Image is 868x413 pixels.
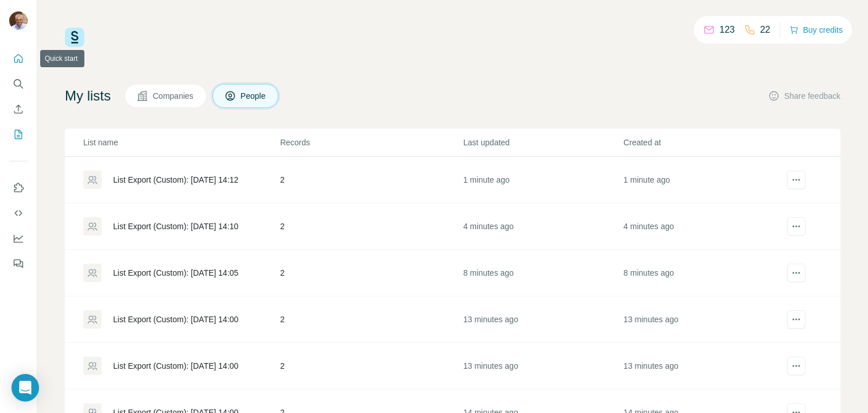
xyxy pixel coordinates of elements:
button: My lists [9,124,28,145]
button: Share feedback [768,90,840,102]
td: 8 minutes ago [463,250,623,296]
button: Feedback [9,253,28,274]
button: Use Surfe API [9,203,28,223]
p: 123 [719,23,735,37]
h4: My lists [65,87,111,105]
td: 2 [280,157,463,203]
button: Enrich CSV [9,99,28,119]
td: 13 minutes ago [463,296,623,343]
div: List Export (Custom): [DATE] 14:00 [113,314,238,325]
button: Search [9,74,28,94]
div: Open Intercom Messenger [11,374,39,402]
img: Avatar [9,11,28,30]
span: People [241,90,267,102]
td: 13 minutes ago [463,343,623,389]
td: 1 minute ago [463,157,623,203]
td: 2 [280,250,463,296]
td: 4 minutes ago [623,203,783,250]
img: Surfe Logo [65,28,84,47]
td: 13 minutes ago [623,296,783,343]
button: actions [787,264,805,282]
p: Created at [623,137,782,148]
button: Buy credits [789,22,843,38]
button: Quick start [9,48,28,69]
span: Companies [153,90,195,102]
div: List Export (Custom): [DATE] 14:12 [113,174,238,186]
td: 1 minute ago [623,157,783,203]
button: actions [787,357,805,375]
button: actions [787,171,805,189]
td: 13 minutes ago [623,343,783,389]
td: 4 minutes ago [463,203,623,250]
div: List Export (Custom): [DATE] 14:10 [113,221,238,232]
div: List Export (Custom): [DATE] 14:05 [113,267,238,279]
div: List Export (Custom): [DATE] 14:00 [113,360,238,372]
td: 2 [280,343,463,389]
button: actions [787,217,805,236]
button: Dashboard [9,228,28,249]
p: Records [280,137,462,148]
button: Use Surfe on LinkedIn [9,177,28,198]
p: Last updated [463,137,622,148]
td: 8 minutes ago [623,250,783,296]
p: 22 [760,23,770,37]
td: 2 [280,203,463,250]
button: actions [787,310,805,329]
td: 2 [280,296,463,343]
p: List name [83,137,279,148]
